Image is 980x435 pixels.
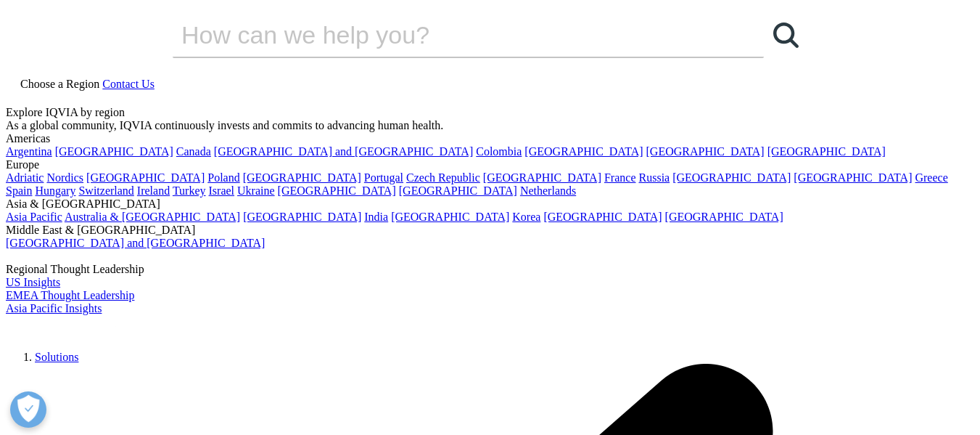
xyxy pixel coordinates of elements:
a: [GEOGRAPHIC_DATA] [243,171,361,184]
a: [GEOGRAPHIC_DATA] [278,184,396,197]
a: Poland [207,171,239,184]
a: Israel [209,184,235,197]
a: [GEOGRAPHIC_DATA] [391,211,509,223]
button: Open Preferences [10,391,46,428]
a: Argentina [6,145,52,158]
a: [GEOGRAPHIC_DATA] and [GEOGRAPHIC_DATA] [214,145,473,158]
div: As a global community, IQVIA continuously invests and commits to advancing human health. [6,119,974,132]
a: Ukraine [237,184,275,197]
a: [GEOGRAPHIC_DATA] [243,211,361,223]
a: Korea [512,211,540,223]
a: Turkey [173,184,206,197]
a: [GEOGRAPHIC_DATA] [672,171,791,184]
div: Europe [6,158,974,171]
a: Czech Republic [406,171,480,184]
a: Australia & [GEOGRAPHIC_DATA] [65,211,240,223]
a: EMEA Thought Leadership [6,289,134,301]
div: Explore IQVIA by region [6,106,974,119]
a: [GEOGRAPHIC_DATA] [665,211,783,223]
a: [GEOGRAPHIC_DATA] [86,171,205,184]
a: [GEOGRAPHIC_DATA] [483,171,601,184]
a: Switzerland [78,184,133,197]
a: Greece [915,171,947,184]
a: [GEOGRAPHIC_DATA] [55,145,173,158]
div: Regional Thought Leadership [6,263,974,276]
a: Solutions [35,351,78,363]
a: Hungary [35,184,75,197]
a: [GEOGRAPHIC_DATA] [524,145,643,158]
svg: Search [773,23,799,48]
img: IQVIA Healthcare Information Technology and Pharma Clinical Research Company [6,315,122,336]
div: Middle East & [GEOGRAPHIC_DATA] [6,224,974,237]
input: Search [173,13,722,57]
span: Choose a Region [20,78,99,90]
a: [GEOGRAPHIC_DATA] [767,145,886,158]
a: [GEOGRAPHIC_DATA] [543,211,662,223]
a: Asia Pacific Insights [6,302,102,314]
a: Ireland [137,184,170,197]
a: [GEOGRAPHIC_DATA] [399,184,517,197]
a: Nordics [46,171,83,184]
a: Netherlands [520,184,576,197]
a: [GEOGRAPHIC_DATA] [646,145,765,158]
a: Search [764,13,807,57]
div: Americas [6,132,974,145]
a: Colombia [476,145,522,158]
a: Portugal [364,171,403,184]
a: France [604,171,636,184]
a: India [364,211,388,223]
a: Canada [176,145,211,158]
a: [GEOGRAPHIC_DATA] [794,171,912,184]
div: Asia & [GEOGRAPHIC_DATA] [6,198,974,211]
a: Contact Us [102,78,155,90]
a: Russia [639,171,670,184]
a: [GEOGRAPHIC_DATA] and [GEOGRAPHIC_DATA] [6,237,265,249]
a: Asia Pacific [6,211,62,223]
a: Spain [6,184,32,197]
a: US Insights [6,276,60,288]
a: Adriatic [6,171,44,184]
